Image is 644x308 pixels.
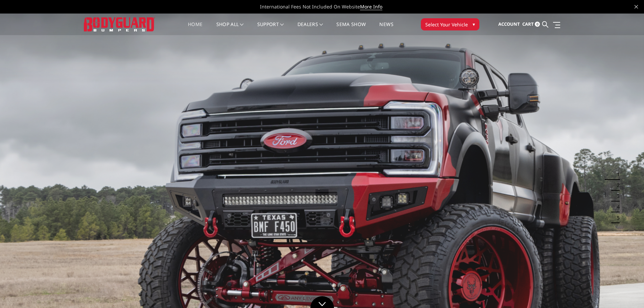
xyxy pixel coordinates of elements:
a: Account [498,15,520,33]
span: ▾ [473,21,475,28]
button: 2 of 5 [613,180,620,191]
a: Click to Down [310,296,334,308]
button: 5 of 5 [613,212,620,223]
span: 0 [535,22,540,27]
a: More Info [360,3,382,10]
a: Support [257,22,284,35]
a: Dealers [297,22,323,35]
a: Home [188,22,202,35]
button: 3 of 5 [613,191,620,202]
a: SEMA Show [336,22,366,35]
span: Select Your Vehicle [425,21,468,28]
button: 4 of 5 [613,202,620,212]
a: shop all [216,22,244,35]
span: Account [498,21,520,27]
span: Cart [522,21,534,27]
button: 1 of 5 [613,169,620,180]
a: Cart 0 [522,15,540,33]
button: Select Your Vehicle [421,18,479,30]
a: News [379,22,393,35]
img: BODYGUARD BUMPERS [84,17,155,31]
